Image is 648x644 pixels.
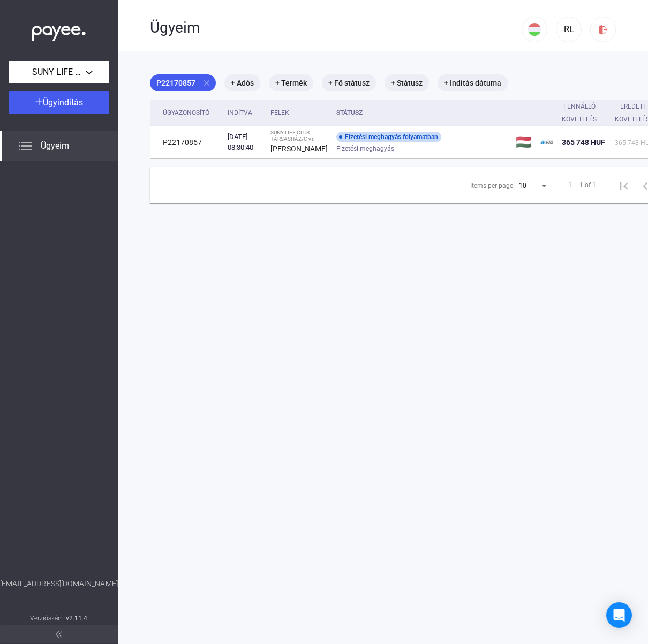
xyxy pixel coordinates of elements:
img: plus-white.svg [35,98,43,105]
mat-chip: + Adós [224,74,260,91]
img: white-payee-white-dot.svg [32,20,86,42]
span: 365 748 HUF [562,138,605,147]
mat-chip: + Státusz [385,74,429,91]
span: 10 [519,182,526,189]
div: Ügyeim [150,19,522,37]
strong: v2.11.4 [66,615,88,622]
img: HU [528,23,541,36]
button: Ügyindítás [9,91,109,114]
strong: [PERSON_NAME] [270,144,328,153]
div: Open Intercom Messenger [606,602,632,628]
div: Felek [270,106,289,119]
button: First page [613,174,635,196]
div: RL [560,23,578,36]
div: Ügyazonosító [163,106,209,119]
mat-chip: + Fő státusz [322,74,376,91]
div: Felek [270,106,328,119]
div: Fennálló követelés [562,100,597,126]
mat-icon: close [202,78,212,88]
span: SUNY LIFE CLUB TÁRSASHÁZ/C [32,66,86,79]
div: Indítva [228,106,252,119]
div: Fizetési meghagyás folyamatban [336,132,441,142]
mat-chip: + Termék [269,74,313,91]
div: 1 – 1 of 1 [568,179,596,191]
img: arrow-double-left-grey.svg [56,631,62,638]
button: RL [556,17,582,42]
button: logout-red [590,17,616,42]
div: Fennálló követelés [562,100,606,126]
img: ehaz-mini [540,136,553,149]
button: SUNY LIFE CLUB TÁRSASHÁZ/C [9,61,109,83]
mat-chip: + Indítás dátuma [438,74,508,91]
div: Indítva [228,106,262,119]
button: HU [522,17,547,42]
span: Ügyindítás [43,97,83,108]
th: Státusz [332,100,511,126]
mat-chip: P22170857 [150,74,216,91]
div: SUNY LIFE CLUB TÁRSASHÁZ/C vs [270,129,328,142]
img: logout-red [598,24,609,35]
mat-select: Items per page: [519,179,549,191]
span: Ügyeim [41,140,69,152]
img: list.svg [19,140,32,152]
span: Fizetési meghagyás [336,142,394,155]
div: [DATE] 08:30:40 [228,132,262,153]
div: Ügyazonosító [163,106,219,119]
td: 🇭🇺 [511,126,536,158]
td: P22170857 [150,126,223,158]
div: Items per page: [470,179,515,192]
